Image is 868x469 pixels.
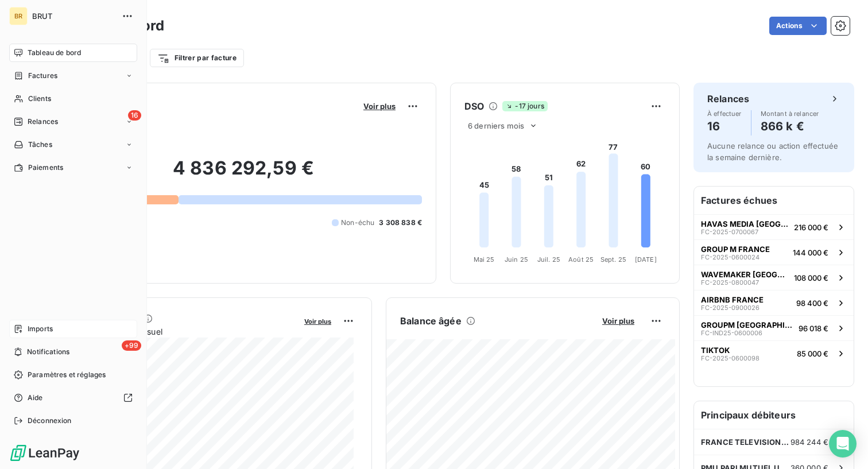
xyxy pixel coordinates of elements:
span: Paiements [28,162,63,173]
span: 96 018 € [799,324,828,333]
h6: DSO [464,99,484,113]
span: 984 244 € [790,437,828,447]
tspan: Mai 25 [474,255,495,263]
img: Logo LeanPay [9,444,80,462]
span: FC-2025-0600098 [701,355,759,362]
span: Tâches [28,139,52,150]
button: Filtrer par facture [150,49,244,67]
span: AIRBNB FRANCE [701,295,764,304]
span: FRANCE TELEVISION PUBLICITE [701,437,790,447]
span: 216 000 € [794,223,828,232]
button: GROUPM [GEOGRAPHIC_DATA]FC-IND25-060000696 018 € [694,315,854,340]
span: FC-2025-0700067 [701,228,758,235]
span: HAVAS MEDIA [GEOGRAPHIC_DATA] [701,219,789,228]
span: FC-IND25-0600006 [701,330,762,336]
span: 3 308 838 € [379,218,422,228]
span: Déconnexion [28,416,72,426]
span: Clients [28,94,51,104]
span: Factures [28,71,57,81]
button: Actions [769,17,827,35]
h4: 16 [707,117,742,135]
button: GROUP M FRANCEFC-2025-0600024144 000 € [694,239,854,265]
h6: Principaux débiteurs [694,401,854,429]
button: HAVAS MEDIA [GEOGRAPHIC_DATA]FC-2025-0700067216 000 € [694,214,854,239]
span: +99 [122,340,141,351]
button: Voir plus [360,101,399,111]
span: Paramètres et réglages [28,370,106,380]
h2: 4 836 292,59 € [65,157,422,191]
tspan: Juil. 25 [537,255,560,263]
span: 108 000 € [794,273,828,282]
a: Aide [9,389,137,407]
h6: Factures échues [694,187,854,214]
span: 85 000 € [797,349,828,358]
span: 16 [128,110,141,121]
span: -17 jours [502,101,547,111]
h4: 866 k € [761,117,819,135]
span: BRUT [32,11,115,21]
span: Imports [28,324,53,334]
span: Aide [28,393,43,403]
span: Voir plus [363,102,396,111]
span: TIKTOK [701,346,730,355]
button: WAVEMAKER [GEOGRAPHIC_DATA]FC-2025-0800047108 000 € [694,265,854,290]
span: 6 derniers mois [468,121,524,130]
span: FC-2025-0800047 [701,279,759,286]
span: À effectuer [707,110,742,117]
button: AIRBNB FRANCEFC-2025-090002698 400 € [694,290,854,315]
h6: Relances [707,92,749,106]
tspan: Août 25 [568,255,594,263]
h6: Balance âgée [400,314,462,328]
span: Relances [28,117,58,127]
span: Tableau de bord [28,48,81,58]
button: Voir plus [599,316,638,326]
span: Voir plus [602,316,634,325]
tspan: Sept. 25 [600,255,626,263]
span: GROUP M FRANCE [701,245,770,254]
div: Open Intercom Messenger [829,430,857,458]
span: Non-échu [341,218,374,228]
span: Montant à relancer [761,110,819,117]
span: 98 400 € [796,299,828,308]
span: FC-2025-0900026 [701,304,759,311]
span: Chiffre d'affaires mensuel [65,325,296,338]
span: WAVEMAKER [GEOGRAPHIC_DATA] [701,270,789,279]
tspan: [DATE] [635,255,657,263]
div: BR [9,7,28,25]
span: Notifications [27,347,69,357]
tspan: Juin 25 [505,255,528,263]
span: GROUPM [GEOGRAPHIC_DATA] [701,320,794,330]
span: Voir plus [304,317,331,325]
span: Aucune relance ou action effectuée la semaine dernière. [707,141,838,162]
span: 144 000 € [793,248,828,257]
button: TIKTOKFC-2025-060009885 000 € [694,340,854,366]
button: Voir plus [301,316,335,326]
span: FC-2025-0600024 [701,254,759,261]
